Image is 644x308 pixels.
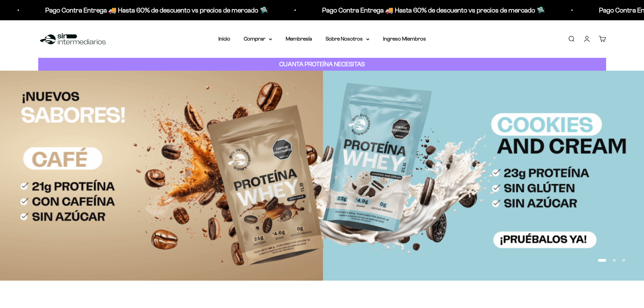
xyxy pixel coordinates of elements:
a: Membresía [286,36,312,42]
p: Pago Contra Entrega 🚚 Hasta 60% de descuento vs precios de mercado 🛸 [42,5,265,16]
summary: Sobre Nosotros [326,34,369,43]
a: Ingreso Miembros [383,36,426,42]
p: Pago Contra Entrega 🚚 Hasta 60% de descuento vs precios de mercado 🛸 [319,5,542,16]
a: Inicio [218,36,230,42]
strong: CUANTA PROTEÍNA NECESITAS [279,61,365,68]
summary: Comprar [244,34,272,43]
